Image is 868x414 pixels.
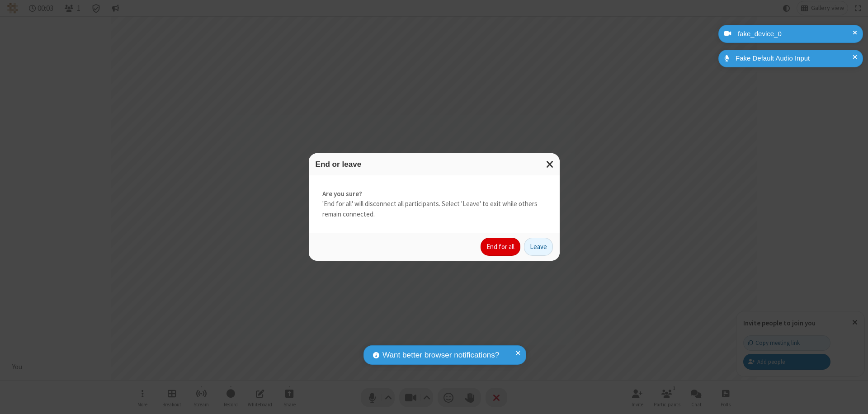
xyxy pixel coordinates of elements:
[322,189,546,199] strong: Are you sure?
[732,53,856,64] div: Fake Default Audio Input
[382,349,499,361] span: Want better browser notifications?
[309,175,560,233] div: 'End for all' will disconnect all participants. Select 'Leave' to exit while others remain connec...
[541,153,560,175] button: Close modal
[481,238,520,256] button: End for all
[524,238,553,256] button: Leave
[316,160,553,169] h3: End or leave
[735,29,856,39] div: fake_device_0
